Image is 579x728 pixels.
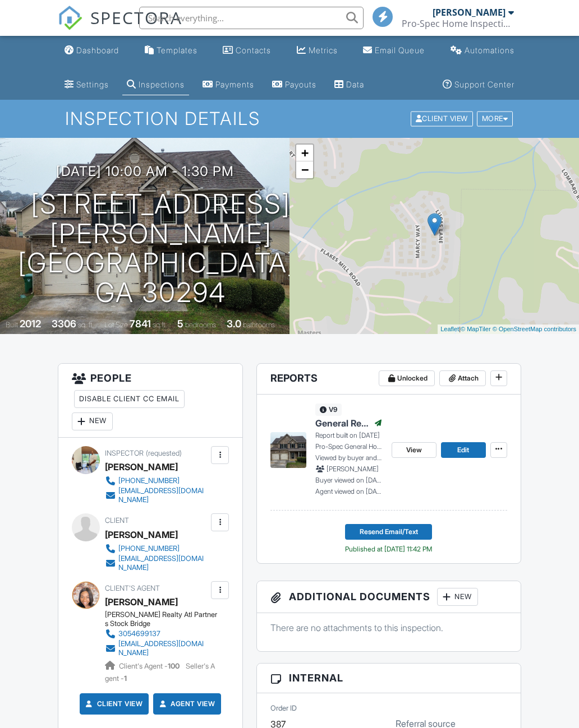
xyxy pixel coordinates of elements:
[440,326,459,332] a: Leaflet
[410,114,476,122] a: Client View
[56,164,234,179] h3: [DATE] 10:00 am - 1:30 pm
[236,45,271,55] div: Contacts
[76,80,109,89] div: Settings
[375,45,425,55] div: Email Queue
[118,544,180,553] div: [PHONE_NUMBER]
[454,80,514,89] div: Support Center
[437,588,478,606] div: New
[105,610,217,628] div: [PERSON_NAME] Realty Atl Partners Stock Bridge
[58,6,82,30] img: The Best Home Inspection Software - Spectora
[257,664,521,693] h3: Internal
[446,40,519,61] a: Automations (Basic)
[118,554,208,572] div: [EMAIL_ADDRESS][DOMAIN_NAME]
[296,161,313,178] a: Zoom out
[122,75,189,95] a: Inspections
[78,321,94,329] span: sq. ft.
[465,45,514,55] div: Automations
[118,476,180,485] div: [PHONE_NUMBER]
[60,40,123,61] a: Dashboard
[58,364,242,438] h3: People
[168,662,180,670] strong: 100
[118,486,208,504] div: [EMAIL_ADDRESS][DOMAIN_NAME]
[76,45,119,55] div: Dashboard
[433,7,506,18] div: [PERSON_NAME]
[198,75,259,95] a: Payments
[139,7,364,29] input: Search everything...
[227,318,241,330] div: 3.0
[285,80,316,89] div: Payouts
[105,486,208,504] a: [EMAIL_ADDRESS][DOMAIN_NAME]
[84,698,143,710] a: Client View
[74,390,185,408] div: Disable Client CC Email
[65,109,514,128] h1: Inspection Details
[177,318,183,330] div: 5
[6,321,18,329] span: Built
[438,324,579,334] div: |
[119,662,181,670] span: Client's Agent -
[105,593,178,610] a: [PERSON_NAME]
[140,40,202,61] a: Templates
[493,326,576,332] a: © OpenStreetMap contributors
[104,321,128,329] span: Lot Size
[270,622,507,634] p: There are no attachments to this inspection.
[118,639,208,657] div: [EMAIL_ADDRESS][DOMAIN_NAME]
[20,318,41,330] div: 2012
[270,703,297,713] label: Order ID
[146,449,182,457] span: (requested)
[359,40,429,61] a: Email Queue
[60,75,113,95] a: Settings
[105,554,208,572] a: [EMAIL_ADDRESS][DOMAIN_NAME]
[257,581,521,613] h3: Additional Documents
[438,75,519,95] a: Support Center
[243,321,275,329] span: bathrooms
[402,18,514,29] div: Pro-Spec Home Inspection Services
[105,458,178,475] div: [PERSON_NAME]
[105,449,144,457] span: Inspector
[153,321,167,329] span: sq.ft.
[58,15,182,39] a: SPECTORA
[477,112,513,127] div: More
[157,45,197,55] div: Templates
[411,112,473,127] div: Client View
[105,516,129,525] span: Client
[292,40,342,61] a: Metrics
[52,318,76,330] div: 3306
[105,628,208,639] a: 3054699137
[90,6,182,29] span: SPECTORA
[309,45,338,55] div: Metrics
[72,412,113,430] div: New
[105,543,208,554] a: [PHONE_NUMBER]
[296,145,313,161] a: Zoom in
[185,321,216,329] span: bedrooms
[157,698,215,710] a: Agent View
[118,629,160,638] div: 3054699137
[105,639,208,657] a: [EMAIL_ADDRESS][DOMAIN_NAME]
[18,189,304,308] h1: [STREET_ADDRESS][PERSON_NAME] [GEOGRAPHIC_DATA], GA 30294
[105,475,208,486] a: [PHONE_NUMBER]
[105,526,178,543] div: [PERSON_NAME]
[218,40,275,61] a: Contacts
[330,75,369,95] a: Data
[268,75,321,95] a: Payouts
[139,80,185,89] div: Inspections
[130,318,151,330] div: 7841
[461,326,491,332] a: © MapTiler
[346,80,364,89] div: Data
[124,674,127,683] strong: 1
[215,80,254,89] div: Payments
[105,584,160,592] span: Client's Agent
